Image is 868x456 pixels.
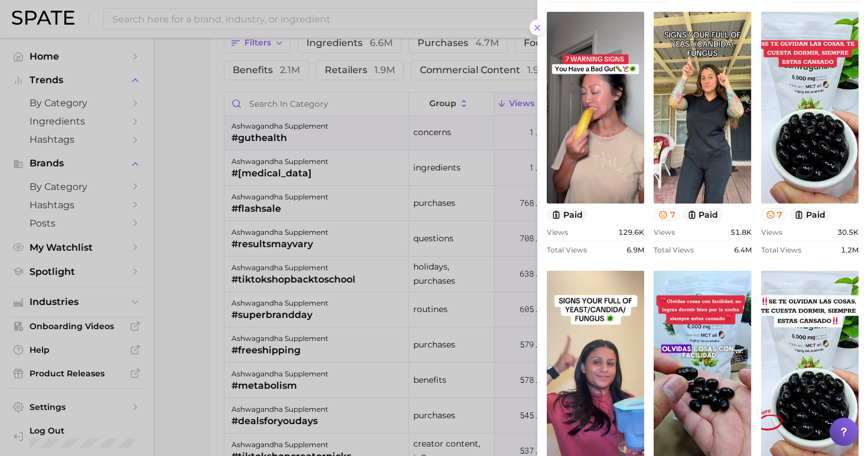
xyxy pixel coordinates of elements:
[626,245,644,254] span: 6.9m
[547,228,568,237] span: Views
[547,245,587,254] span: Total Views
[734,245,752,254] span: 6.4m
[683,208,723,221] button: paid
[618,228,644,237] span: 129.6k
[547,208,588,221] button: paid
[761,245,801,254] span: Total Views
[654,228,675,237] span: Views
[837,228,859,237] span: 30.5k
[654,208,680,221] button: 7
[841,245,859,254] span: 1.2m
[789,208,830,221] button: paid
[761,208,788,221] button: 7
[654,245,694,254] span: Total Views
[730,228,752,237] span: 51.8k
[761,228,782,237] span: Views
